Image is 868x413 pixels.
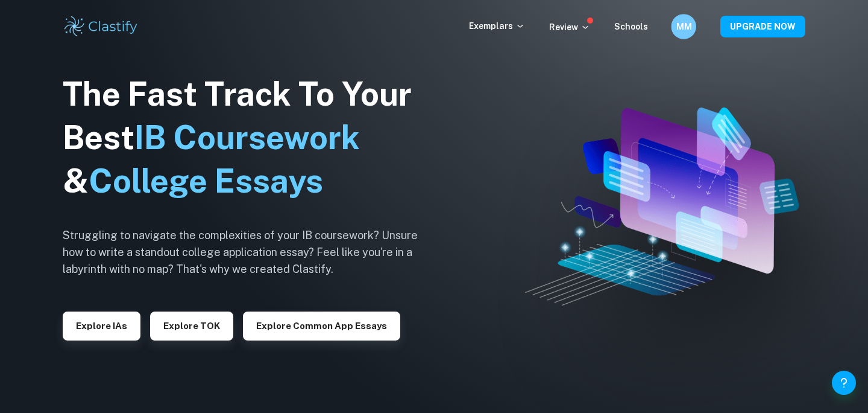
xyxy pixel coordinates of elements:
[676,20,691,34] h6: MM
[469,19,525,33] p: Exemplars
[671,14,696,39] button: MM
[150,319,233,331] a: Explore TOK
[63,14,139,39] img: Clastify logo
[549,21,590,34] p: Review
[89,162,323,200] span: College Essays
[63,319,140,331] a: Explore IAs
[243,319,400,331] a: Explore Common App essays
[150,312,233,341] button: Explore TOK
[63,227,436,278] h6: Struggling to navigate the complexities of your IB coursework? Unsure how to write a standout col...
[63,312,140,341] button: Explore IAs
[243,312,400,341] button: Explore Common App essays
[720,16,805,37] button: UPGRADE NOW
[63,72,436,203] h1: The Fast Track To Your Best &
[134,118,360,156] span: IB Coursework
[832,371,856,395] button: Help and Feedback
[614,22,648,31] a: Schools
[525,107,799,306] img: Clastify hero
